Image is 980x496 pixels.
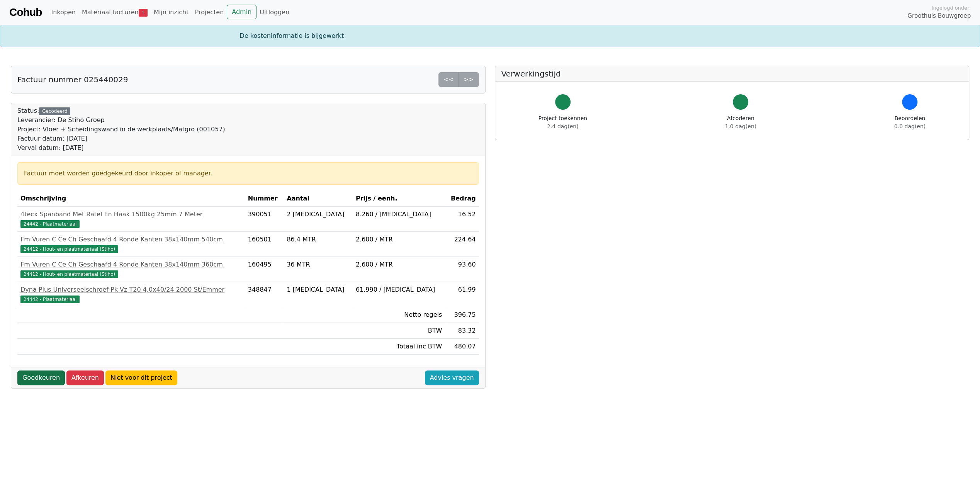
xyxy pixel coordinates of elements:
[356,285,442,294] div: 61.990 / [MEDICAL_DATA]
[245,232,284,257] td: 160501
[20,235,242,244] div: Fm Vuren C Ce Ch Geschaafd 4 Ronde Kanten 38x140mm 540cm
[17,125,225,134] div: Project: Vloer + Scheidingswand in de werkplaats/Matgro (001057)
[17,191,245,207] th: Omschrijving
[287,285,350,294] div: 1 [MEDICAL_DATA]
[192,5,227,20] a: Projecten
[20,260,242,279] a: Fm Vuren C Ce Ch Geschaafd 4 Ronde Kanten 38x140mm 360cm24412 - Hout- en plaatmateriaal (Stiho)
[356,260,442,269] div: 2.600 / MTR
[20,235,242,253] a: Fm Vuren C Ce Ch Geschaafd 4 Ronde Kanten 38x140mm 540cm24412 - Hout- en plaatmateriaal (Stiho)
[17,143,225,153] div: Verval datum: [DATE]
[445,282,479,307] td: 61.99
[17,370,65,385] a: Goedkeuren
[356,235,442,244] div: 2.600 / MTR
[20,210,242,228] a: 4tecx Spanband Met Ratel En Haak 1500kg 25mm 7 Meter24442 - Plaatmateriaal
[245,207,284,232] td: 390051
[538,114,587,131] div: Project toekennen
[20,296,80,303] span: 24442 - Plaatmateriaal
[445,339,479,355] td: 480.07
[20,210,242,219] div: 4tecx Spanband Met Ratel En Haak 1500kg 25mm 7 Meter
[20,245,118,253] span: 24412 - Hout- en plaatmateriaal (Stiho)
[79,5,151,20] a: Materiaal facturen1
[284,191,353,207] th: Aantal
[17,106,225,153] div: Status:
[20,220,80,228] span: 24442 - Plaatmateriaal
[20,285,242,294] div: Dyna Plus Universeelschroef Pk Vz T20 4,0x40/24 2000 St/Emmer
[20,270,118,278] span: 24412 - Hout- en plaatmateriaal (Stiho)
[353,191,445,207] th: Prijs / eenh.
[17,116,225,125] div: Leverancier: De Stiho Groep
[20,285,242,304] a: Dyna Plus Universeelschroef Pk Vz T20 4,0x40/24 2000 St/Emmer24442 - Plaatmateriaal
[39,107,70,115] div: Gecodeerd
[48,5,78,20] a: Inkopen
[151,5,192,20] a: Mijn inzicht
[445,191,479,207] th: Bedrag
[425,370,479,385] a: Advies vragen
[66,370,104,385] a: Afkeuren
[445,257,479,282] td: 93.60
[547,123,578,129] span: 2.4 dag(en)
[235,31,745,41] div: De kosteninformatie is bijgewerkt
[445,207,479,232] td: 16.52
[245,282,284,307] td: 348847
[725,114,756,131] div: Afcoderen
[245,257,284,282] td: 160495
[9,3,42,22] a: Cohub
[17,134,225,143] div: Factuur datum: [DATE]
[894,114,926,131] div: Beoordelen
[227,5,256,19] a: Admin
[105,370,177,385] a: Niet voor dit project
[725,123,756,129] span: 1.0 dag(en)
[245,191,284,207] th: Nummer
[356,210,442,219] div: 8.260 / [MEDICAL_DATA]
[931,4,971,12] span: Ingelogd onder:
[287,235,350,244] div: 86.4 MTR
[287,260,350,269] div: 36 MTR
[17,75,128,84] h5: Factuur nummer 025440029
[256,5,292,20] a: Uitloggen
[139,9,148,17] span: 1
[353,307,445,323] td: Netto regels
[445,232,479,257] td: 224.64
[445,307,479,323] td: 396.75
[24,169,472,178] div: Factuur moet worden goedgekeurd door inkoper of manager.
[20,260,242,269] div: Fm Vuren C Ce Ch Geschaafd 4 Ronde Kanten 38x140mm 360cm
[353,323,445,339] td: BTW
[287,210,350,219] div: 2 [MEDICAL_DATA]
[894,123,926,129] span: 0.0 dag(en)
[501,69,963,78] h5: Verwerkingstijd
[353,339,445,355] td: Totaal inc BTW
[907,12,971,20] span: Groothuis Bouwgroep
[445,323,479,339] td: 83.32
